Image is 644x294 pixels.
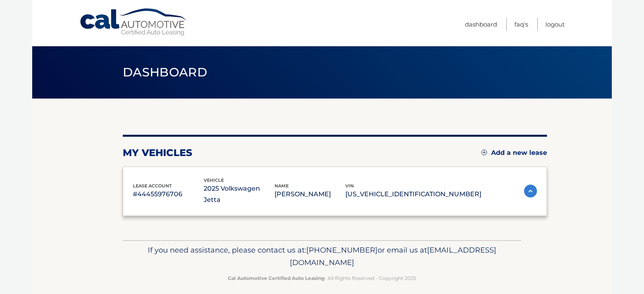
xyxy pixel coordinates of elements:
[133,189,204,200] p: #44455976706
[123,147,192,159] h2: my vehicles
[275,183,289,189] span: name
[128,244,516,269] p: If you need assistance, please contact us at: or email us at
[228,275,324,281] strong: Cal Automotive Certified Auto Leasing
[204,177,224,183] span: vehicle
[345,189,481,200] p: [US_VEHICLE_IDENTIFICATION_NUMBER]
[481,149,547,157] a: Add a new lease
[133,183,172,189] span: lease account
[514,18,528,31] a: FAQ's
[123,65,207,80] span: Dashboard
[204,183,275,206] p: 2025 Volkswagen Jetta
[465,18,497,31] a: Dashboard
[275,189,345,200] p: [PERSON_NAME]
[524,185,537,197] img: accordion-active.svg
[79,8,188,37] a: Cal Automotive
[481,150,487,155] img: add.svg
[345,183,354,189] span: vin
[306,245,378,255] span: [PHONE_NUMBER]
[128,274,516,282] p: - All Rights Reserved - Copyright 2025
[545,18,565,31] a: Logout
